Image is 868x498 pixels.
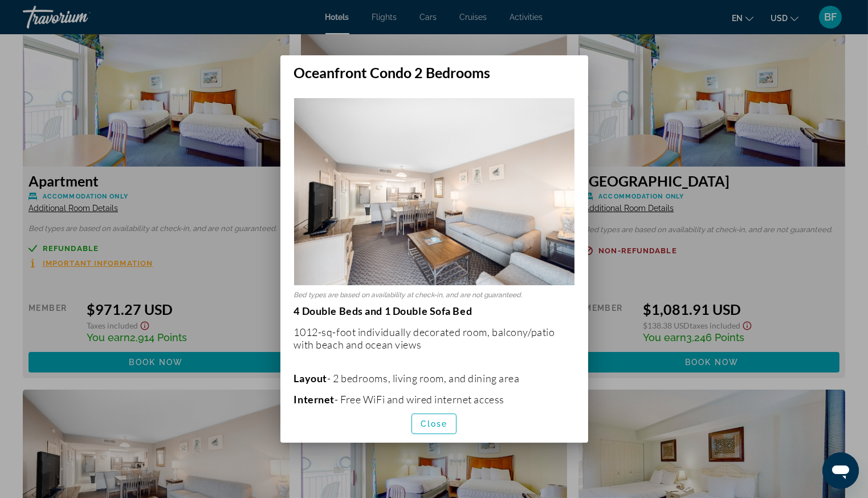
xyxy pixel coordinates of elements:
[294,393,574,406] p: - Free WiFi and wired internet access
[280,55,588,81] h2: Oceanfront Condo 2 Bedrooms
[411,414,457,434] button: Close
[294,393,335,406] b: Internet
[294,305,472,317] strong: 4 Double Beds and 1 Double Sofa Bed
[294,291,574,299] p: Bed types are based on availability at check-in, and are not guaranteed.
[421,419,448,428] span: Close
[822,452,859,489] iframe: Button to launch messaging window
[294,98,574,285] img: a3a72e56-956b-4af2-bf49-accb0afbae1b.jpeg
[294,326,574,351] p: 1012-sq-foot individually decorated room, balcony/patio with beach and ocean views
[294,372,327,384] b: Layout
[294,372,574,384] p: - 2 bedrooms, living room, and dining area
